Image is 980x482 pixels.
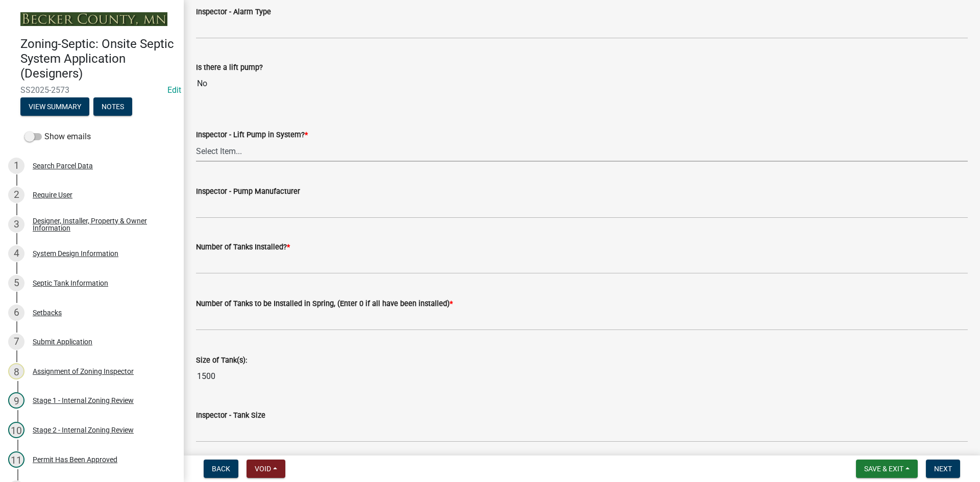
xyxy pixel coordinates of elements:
[196,244,290,251] label: Number of Tanks Installed?
[8,363,24,379] div: 8
[8,275,24,291] div: 5
[196,300,453,308] label: Number of Tanks to be Installed in Spring, (Enter 0 if all have been installed)
[8,305,24,321] div: 6
[8,422,24,438] div: 10
[8,158,24,174] div: 1
[204,460,238,478] button: Back
[8,245,24,262] div: 4
[33,309,62,316] div: Setbacks
[33,217,167,232] div: Designer, Installer, Property & Owner Information
[33,162,93,169] div: Search Parcel Data
[93,97,132,116] button: Notes
[33,338,92,345] div: Submit Application
[196,132,308,139] label: Inspector - Lift Pump in System?
[856,460,918,478] button: Save & Exit
[20,12,167,26] img: Becker County, Minnesota
[212,465,230,473] span: Back
[8,334,24,350] div: 7
[33,397,134,404] div: Stage 1 - Internal Zoning Review
[196,412,265,419] label: Inspector - Tank Size
[864,465,903,473] span: Save & Exit
[33,280,108,287] div: Septic Tank Information
[196,357,247,364] label: Size of Tank(s):
[20,37,176,81] h4: Zoning-Septic: Onsite Septic System Application (Designers)
[24,131,91,143] label: Show emails
[33,250,118,257] div: System Design Information
[167,85,181,95] wm-modal-confirm: Edit Application Number
[196,188,300,195] label: Inspector - Pump Manufacturer
[255,465,271,473] span: Void
[926,460,960,478] button: Next
[196,64,263,71] label: Is there a lift pump?
[8,451,24,468] div: 11
[33,426,134,434] div: Stage 2 - Internal Zoning Review
[8,216,24,233] div: 3
[33,456,117,463] div: Permit Has Been Approved
[934,465,952,473] span: Next
[20,97,89,116] button: View Summary
[8,392,24,409] div: 9
[93,103,132,111] wm-modal-confirm: Notes
[247,460,285,478] button: Void
[20,103,89,111] wm-modal-confirm: Summary
[20,85,163,95] span: SS2025-2573
[196,9,271,16] label: Inspector - Alarm Type
[167,85,181,95] a: Edit
[8,187,24,203] div: 2
[33,191,72,198] div: Require User
[33,368,134,375] div: Assignment of Zoning Inspector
